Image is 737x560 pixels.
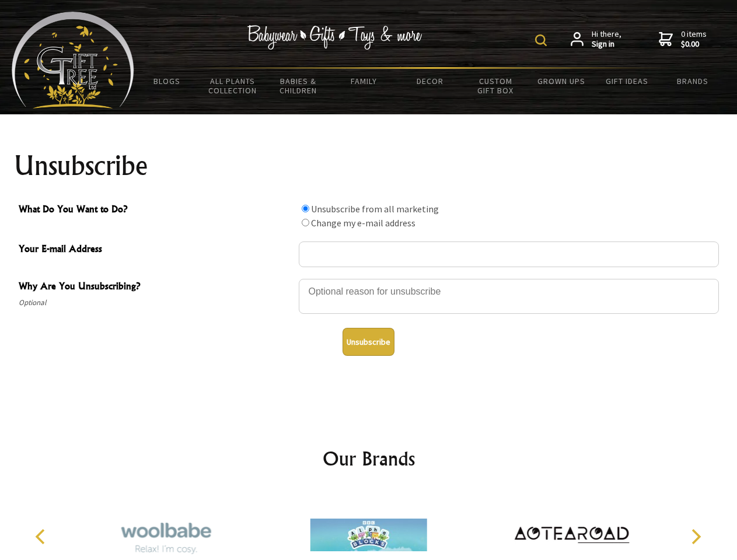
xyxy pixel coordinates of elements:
[19,296,293,310] span: Optional
[299,279,719,314] textarea: Why Are You Unsubscribing?
[571,29,621,50] a: Hi there,Sign in
[14,152,724,180] h1: Unsubscribe
[463,69,529,103] a: Custom Gift Box
[660,69,726,93] a: Brands
[247,25,422,50] img: Babywear - Gifts - Toys & more
[19,242,293,258] span: Your E-mail Address
[528,69,594,93] a: Grown Ups
[659,29,707,50] a: 0 items$0.00
[683,524,708,549] button: Next
[134,69,200,93] a: BLOGS
[331,69,397,93] a: Family
[23,444,714,473] h2: Our Brands
[594,69,660,93] a: Gift Ideas
[397,69,463,93] a: Decor
[311,217,415,229] label: Change my e-mail address
[200,69,266,103] a: All Plants Collection
[681,29,707,50] span: 0 items
[299,242,719,267] input: Your E-mail Address
[343,328,394,356] button: Unsubscribe
[302,219,309,226] input: What Do You Want to Do?
[592,39,621,50] strong: Sign in
[19,202,293,219] span: What Do You Want to Do?
[19,279,293,296] span: Why Are You Unsubscribing?
[29,524,55,549] button: Previous
[592,29,621,50] span: Hi there,
[302,205,309,212] input: What Do You Want to Do?
[681,39,707,50] strong: $0.00
[535,34,547,46] img: product search
[12,12,134,108] img: Babyware - Gifts - Toys and more...
[266,69,331,103] a: Babies & Children
[311,203,439,215] label: Unsubscribe from all marketing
